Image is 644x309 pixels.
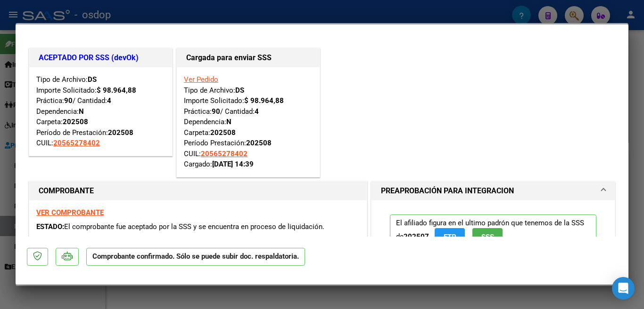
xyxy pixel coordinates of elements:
span: ESTADO: [36,222,64,231]
button: FTP [435,228,465,246]
strong: 90 [212,107,220,116]
strong: 202508 [210,128,236,137]
strong: 202508 [108,128,133,137]
span: 20565278402 [201,150,248,158]
h1: PREAPROBACIÓN PARA INTEGRACION [381,185,514,197]
strong: COMPROBANTE [39,186,94,195]
a: VER COMPROBANTE [36,208,104,217]
div: Tipo de Archivo: Importe Solicitado: Práctica: / Cantidad: Dependencia: Carpeta: Período Prestaci... [184,74,313,170]
span: 20565278402 [53,139,100,147]
strong: N [226,118,231,126]
strong: 4 [107,96,111,105]
span: El comprobante fue aceptado por la SSS y se encuentra en proceso de liquidación. [64,222,324,231]
h1: Cargada para enviar SSS [186,52,310,63]
span: FTP [444,233,456,241]
button: SSS [472,228,503,246]
strong: 202507 [404,232,429,241]
strong: DS [235,86,244,95]
h1: ACEPTADO POR SSS (devOk) [39,52,163,63]
strong: 202508 [63,118,88,126]
strong: 4 [255,107,259,116]
strong: $ 98.964,88 [97,86,136,95]
strong: 202508 [246,139,272,147]
p: El afiliado figura en el ultimo padrón que tenemos de la SSS de [390,214,596,250]
strong: N [79,107,84,116]
div: Tipo de Archivo: Importe Solicitado: Práctica: / Cantidad: Dependencia: Carpeta: Período de Prest... [36,74,165,149]
span: SSS [481,233,494,241]
strong: DS [88,75,97,84]
strong: $ 98.964,88 [244,96,284,105]
strong: 90 [64,96,73,105]
div: Open Intercom Messenger [612,277,635,300]
a: Ver Pedido [184,75,218,84]
strong: [DATE] 14:39 [212,160,254,168]
mat-expansion-panel-header: PREAPROBACIÓN PARA INTEGRACION [372,182,615,200]
p: Comprobante confirmado. Sólo se puede subir doc. respaldatoria. [86,248,305,266]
